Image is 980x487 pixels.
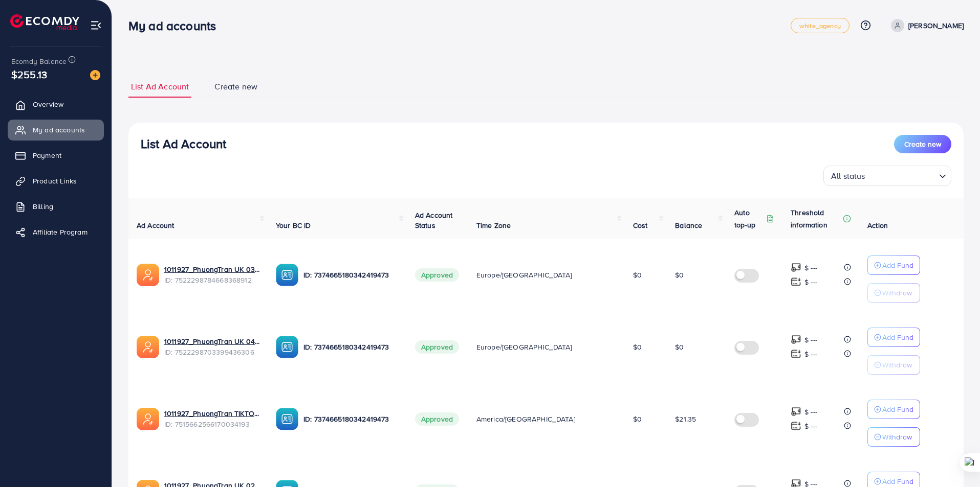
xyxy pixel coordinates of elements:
[415,340,459,354] span: Approved
[476,414,575,424] span: America/[GEOGRAPHIC_DATA]
[164,408,259,419] a: 1011927_PhuongTran TIKTOK US 02_1749876563912
[8,145,104,166] a: Payment
[415,412,459,426] span: Approved
[476,342,572,352] span: Europe/[GEOGRAPHIC_DATA]
[882,359,912,371] p: Withdraw
[8,222,104,242] a: Affiliate Program
[882,403,913,415] p: Add Fund
[33,99,63,109] span: Overview
[164,264,259,274] a: 1011927_PhuongTran UK 03_1751421675794
[164,419,259,429] span: ID: 7515662566170034193
[415,268,459,282] span: Approved
[633,270,642,280] span: $0
[675,270,684,280] span: $0
[33,227,88,237] span: Affiliate Program
[164,336,259,357] div: <span class='underline'>1011927_PhuongTran UK 04_1751421750373</span></br>7522298703399436306
[141,136,226,151] h3: List Ad Account
[804,334,817,346] p: $ ---
[303,341,399,353] p: ID: 7374665180342419473
[164,264,259,285] div: <span class='underline'>1011927_PhuongTran UK 03_1751421675794</span></br>7522298784668368912
[476,220,511,230] span: Time Zone
[633,414,642,424] span: $0
[137,220,175,230] span: Ad Account
[137,264,159,286] img: ic-ads-acc.e4c84228.svg
[734,206,764,231] p: Auto top-up
[33,201,53,212] span: Billing
[823,166,951,186] div: Search for option
[10,14,79,30] img: logo
[791,334,801,345] img: top-up amount
[867,220,888,230] span: Action
[303,269,399,281] p: ID: 7374665180342419473
[804,348,817,360] p: $ ---
[829,169,867,183] span: All status
[633,342,642,352] span: $0
[791,18,850,33] a: white_agency
[791,349,801,359] img: top-up amount
[867,256,920,275] button: Add Fund
[904,139,941,149] span: Create new
[214,81,257,92] span: Create new
[804,276,817,288] p: $ ---
[276,264,298,286] img: ic-ba-acc.ded83a64.svg
[867,427,920,447] button: Withdraw
[675,220,702,230] span: Balance
[791,421,801,431] img: top-up amount
[867,400,920,419] button: Add Fund
[799,22,841,29] span: white_agency
[276,220,311,230] span: Your BC ID
[164,336,259,346] a: 1011927_PhuongTran UK 04_1751421750373
[164,275,259,285] span: ID: 7522298784668368912
[867,355,920,375] button: Withdraw
[415,210,453,230] span: Ad Account Status
[164,347,259,357] span: ID: 7522298703399436306
[8,196,104,217] a: Billing
[882,331,913,343] p: Add Fund
[33,176,77,186] span: Product Links
[276,408,298,430] img: ic-ba-acc.ded83a64.svg
[8,120,104,140] a: My ad accounts
[90,19,102,31] img: menu
[882,431,912,443] p: Withdraw
[675,342,684,352] span: $0
[867,328,920,347] button: Add Fund
[887,19,964,32] a: [PERSON_NAME]
[303,413,399,425] p: ID: 7374665180342419473
[937,441,972,479] iframe: Chat
[90,70,100,80] img: image
[33,125,85,135] span: My ad accounts
[476,270,572,280] span: Europe/[GEOGRAPHIC_DATA]
[276,336,298,358] img: ic-ba-acc.ded83a64.svg
[164,408,259,429] div: <span class='underline'>1011927_PhuongTran TIKTOK US 02_1749876563912</span></br>7515662566170034193
[791,276,801,287] img: top-up amount
[11,67,47,82] span: $255.13
[11,56,67,66] span: Ecomdy Balance
[791,206,841,231] p: Threshold information
[804,406,817,418] p: $ ---
[137,408,159,430] img: ic-ads-acc.e4c84228.svg
[791,262,801,273] img: top-up amount
[882,287,912,299] p: Withdraw
[868,167,935,183] input: Search for option
[131,81,189,92] span: List Ad Account
[128,18,224,33] h3: My ad accounts
[804,262,817,274] p: $ ---
[791,406,801,417] img: top-up amount
[633,220,648,230] span: Cost
[8,171,104,191] a: Product Links
[675,414,696,424] span: $21.35
[33,150,61,160] span: Payment
[882,259,913,271] p: Add Fund
[8,94,104,114] a: Overview
[804,420,817,432] p: $ ---
[908,19,964,32] p: [PERSON_NAME]
[867,283,920,303] button: Withdraw
[137,336,159,358] img: ic-ads-acc.e4c84228.svg
[894,135,951,153] button: Create new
